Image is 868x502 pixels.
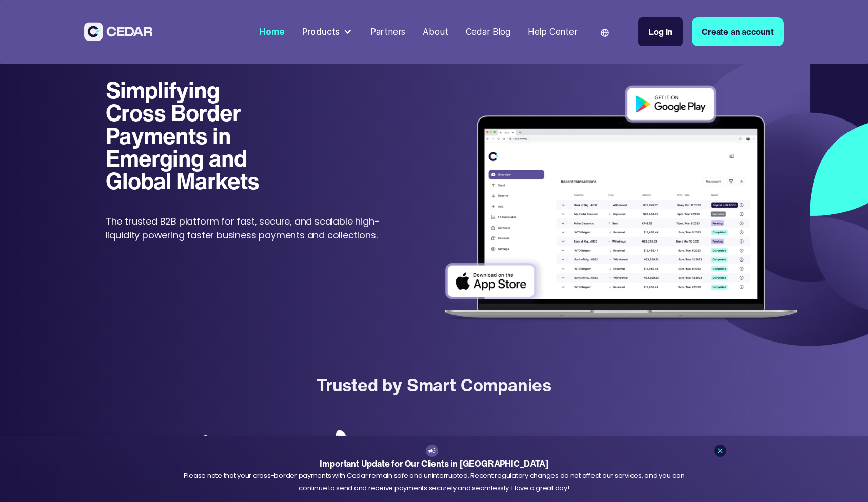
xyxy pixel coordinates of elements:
img: Adebisi Foods logo [330,429,407,461]
img: New Marine logo [200,434,277,455]
div: Help Center [528,25,578,38]
a: Log in [638,17,683,46]
div: About [423,25,448,38]
div: Home [259,25,284,38]
a: About [419,20,452,44]
div: Log in [648,25,673,38]
img: Dashboard of transactions [437,78,805,329]
a: Cedar Blog [461,20,515,44]
div: Partners [370,25,406,38]
a: Help Center [523,20,582,44]
div: Products [302,25,340,38]
a: Home [255,20,289,44]
h1: Simplifying Cross Border Payments in Emerging and Global Markets [106,79,278,193]
a: Create an account [692,17,784,46]
img: world icon [601,29,609,37]
div: Cedar Blog [466,25,510,38]
p: The trusted B2B platform for fast, secure, and scalable high-liquidity powering faster business p... [106,214,393,242]
div: Products [298,21,357,43]
a: Partners [366,20,410,44]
